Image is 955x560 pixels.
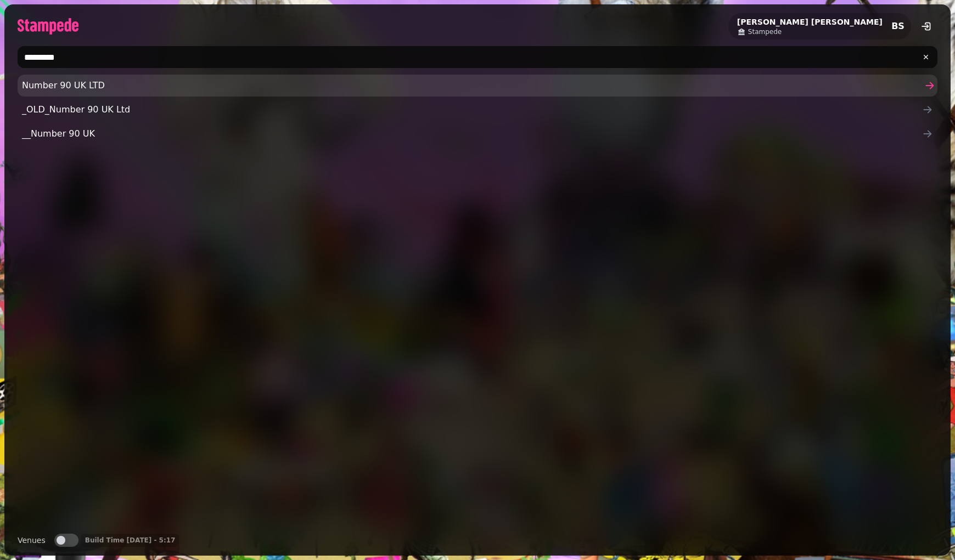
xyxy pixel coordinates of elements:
img: logo [18,18,78,35]
p: Build Time [DATE] - 5:17 [85,536,176,545]
span: Stampede [748,27,782,36]
h2: [PERSON_NAME] [PERSON_NAME] [737,16,883,27]
span: Number 90 UK LTD [22,79,922,92]
a: Stampede [737,27,883,36]
span: __Number 90 UK [22,127,922,140]
a: Number 90 UK LTD [18,75,937,97]
a: __Number 90 UK [18,123,937,145]
a: _OLD_Number 90 UK Ltd [18,99,937,121]
button: logout [915,15,937,37]
span: BS [891,22,905,31]
label: Venues [18,534,46,547]
button: clear [917,48,935,66]
span: _OLD_Number 90 UK Ltd [22,103,922,116]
